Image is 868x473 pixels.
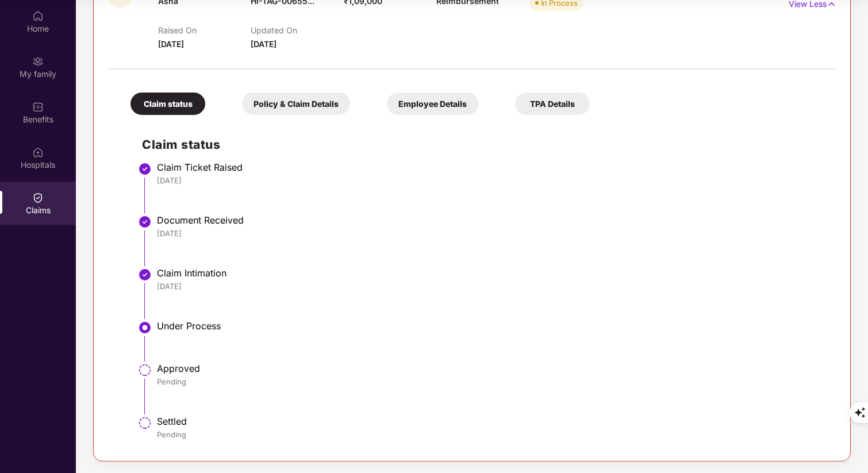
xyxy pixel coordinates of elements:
[158,25,251,35] p: Raised On
[32,101,44,113] img: svg+xml;base64,PHN2ZyBpZD0iQmVuZWZpdHMiIHhtbG5zPSJodHRwOi8vd3d3LnczLm9yZy8yMDAwL3N2ZyIgd2lkdGg9Ij...
[138,321,152,334] img: svg+xml;base64,PHN2ZyBpZD0iU3RlcC1BY3RpdmUtMzJ4MzIiIHhtbG5zPSJodHRwOi8vd3d3LnczLm9yZy8yMDAwL3N2Zy...
[157,416,825,427] div: Settled
[138,268,152,282] img: svg+xml;base64,PHN2ZyBpZD0iU3RlcC1Eb25lLTMyeDMyIiB4bWxucz0iaHR0cDovL3d3dy53My5vcmcvMjAwMC9zdmciIH...
[251,39,276,49] span: [DATE]
[157,267,825,279] div: Claim Intimation
[157,161,825,173] div: Claim Ticket Raised
[157,429,825,440] div: Pending
[32,192,44,203] img: svg+xml;base64,PHN2ZyBpZD0iQ2xhaW0iIHhtbG5zPSJodHRwOi8vd3d3LnczLm9yZy8yMDAwL3N2ZyIgd2lkdGg9IjIwIi...
[158,39,184,49] span: [DATE]
[157,228,825,239] div: [DATE]
[138,363,152,377] img: svg+xml;base64,PHN2ZyBpZD0iU3RlcC1QZW5kaW5nLTMyeDMyIiB4bWxucz0iaHR0cDovL3d3dy53My5vcmcvMjAwMC9zdm...
[157,281,825,291] div: [DATE]
[157,363,825,374] div: Approved
[138,416,152,430] img: svg+xml;base64,PHN2ZyBpZD0iU3RlcC1QZW5kaW5nLTMyeDMyIiB4bWxucz0iaHR0cDovL3d3dy53My5vcmcvMjAwMC9zdm...
[130,93,205,115] div: Claim status
[142,135,825,154] h2: Claim status
[138,162,152,176] img: svg+xml;base64,PHN2ZyBpZD0iU3RlcC1Eb25lLTMyeDMyIiB4bWxucz0iaHR0cDovL3d3dy53My5vcmcvMjAwMC9zdmciIH...
[32,147,44,158] img: svg+xml;base64,PHN2ZyBpZD0iSG9zcGl0YWxzIiB4bWxucz0iaHR0cDovL3d3dy53My5vcmcvMjAwMC9zdmciIHdpZHRoPS...
[32,56,44,67] img: svg+xml;base64,PHN2ZyB3aWR0aD0iMjAiIGhlaWdodD0iMjAiIHZpZXdCb3g9IjAgMCAyMCAyMCIgZmlsbD0ibm9uZSIgeG...
[32,10,44,22] img: svg+xml;base64,PHN2ZyBpZD0iSG9tZSIgeG1sbnM9Imh0dHA6Ly93d3cudzMub3JnLzIwMDAvc3ZnIiB3aWR0aD0iMjAiIG...
[515,93,590,115] div: TPA Details
[138,215,152,229] img: svg+xml;base64,PHN2ZyBpZD0iU3RlcC1Eb25lLTMyeDMyIiB4bWxucz0iaHR0cDovL3d3dy53My5vcmcvMjAwMC9zdmciIH...
[251,25,343,35] p: Updated On
[157,175,825,186] div: [DATE]
[242,93,350,115] div: Policy & Claim Details
[157,376,825,387] div: Pending
[157,320,825,332] div: Under Process
[157,214,825,226] div: Document Received
[387,93,478,115] div: Employee Details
